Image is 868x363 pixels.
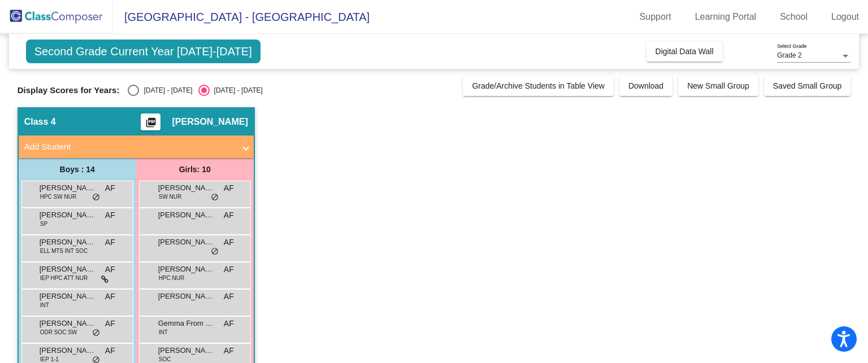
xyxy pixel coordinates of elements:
[210,85,263,95] div: [DATE] - [DATE]
[159,193,182,201] span: SW NUR
[472,81,605,90] span: Grade/Archive Students in Table View
[619,76,672,96] button: Download
[19,135,254,158] mat-expansion-panel-header: Add Student
[687,81,749,90] span: New Small Group
[105,182,115,194] span: AF
[40,209,96,221] span: [PERSON_NAME]
[656,47,714,56] span: Digital Data Wall
[105,345,115,357] span: AF
[40,345,96,356] span: [PERSON_NAME]
[128,85,262,96] mat-radio-group: Select an option
[40,328,77,336] span: ODR SOC SW
[777,51,801,59] span: Grade 2
[822,8,868,26] a: Logout
[678,76,758,96] button: New Small Group
[19,158,136,181] div: Boys : 14
[24,141,235,154] mat-panel-title: Add Student
[40,182,96,194] span: [PERSON_NAME] [PERSON_NAME]
[40,318,96,329] span: [PERSON_NAME]
[224,345,234,357] span: AF
[158,291,215,302] span: [PERSON_NAME]
[773,81,841,90] span: Saved Small Group
[105,209,115,221] span: AF
[40,291,96,302] span: [PERSON_NAME]
[159,274,185,282] span: HPC NUR
[24,116,56,128] span: Class 4
[40,264,96,275] span: [PERSON_NAME]
[105,291,115,303] span: AF
[224,237,234,248] span: AF
[40,220,47,228] span: SP
[764,76,850,96] button: Saved Small Group
[224,209,234,221] span: AF
[646,41,723,62] button: Digital Data Wall
[26,40,261,63] span: Second Grade Current Year [DATE]-[DATE]
[224,291,234,303] span: AF
[172,116,248,128] span: [PERSON_NAME]
[158,318,215,329] span: Gemma From [PERSON_NAME]
[18,85,120,95] span: Display Scores for Years:
[686,8,766,26] a: Learning Portal
[158,209,215,221] span: [PERSON_NAME]
[771,8,817,26] a: School
[40,274,88,282] span: IEP HPC ATT NUR
[224,318,234,330] span: AF
[40,247,88,255] span: ELL MTS INT SOC
[40,237,96,248] span: [PERSON_NAME]
[113,8,370,26] span: [GEOGRAPHIC_DATA] - [GEOGRAPHIC_DATA]
[92,329,100,338] span: do_not_disturb_alt
[463,76,614,96] button: Grade/Archive Students in Table View
[631,8,680,26] a: Support
[224,182,234,194] span: AF
[136,158,254,181] div: Girls: 10
[158,264,215,275] span: [PERSON_NAME]
[40,301,49,309] span: INT
[40,193,76,201] span: HPC SW NUR
[158,237,215,248] span: [PERSON_NAME]
[211,247,219,256] span: do_not_disturb_alt
[158,182,215,194] span: [PERSON_NAME]
[144,117,158,133] mat-icon: picture_as_pdf
[105,237,115,248] span: AF
[105,264,115,275] span: AF
[628,81,663,90] span: Download
[224,264,234,275] span: AF
[158,345,215,356] span: [PERSON_NAME]
[211,193,219,202] span: do_not_disturb_alt
[105,318,115,330] span: AF
[92,193,100,202] span: do_not_disturb_alt
[141,113,160,130] button: Print Students Details
[159,328,168,336] span: INT
[139,85,192,95] div: [DATE] - [DATE]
